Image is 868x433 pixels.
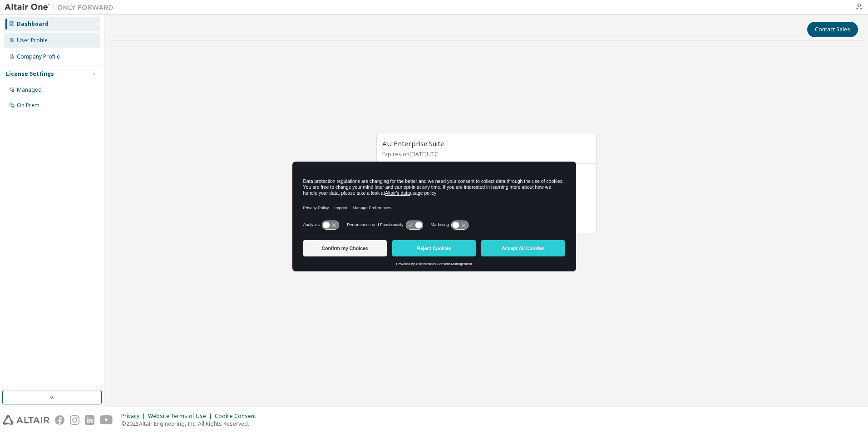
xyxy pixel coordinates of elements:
div: Company Profile [17,53,60,60]
div: Dashboard [17,20,49,28]
div: Managed [17,86,42,93]
img: instagram.svg [70,415,79,425]
div: Cookie Consent [215,413,261,420]
button: Contact Sales [807,22,858,37]
img: altair_logo.svg [3,415,49,425]
img: Altair One [5,3,118,12]
img: facebook.svg [55,415,64,425]
p: © 2025 Altair Engineering, Inc. All Rights Reserved. [121,420,261,428]
img: linkedin.svg [85,415,94,425]
img: youtube.svg [100,415,113,425]
span: AU Enterprise Suite [382,139,444,148]
p: Expires on [DATE] UTC [382,150,588,158]
div: On Prem [17,102,39,109]
div: User Profile [17,37,48,44]
div: Privacy [121,413,148,420]
div: Website Terms of Use [148,413,215,420]
div: License Settings [6,70,54,78]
